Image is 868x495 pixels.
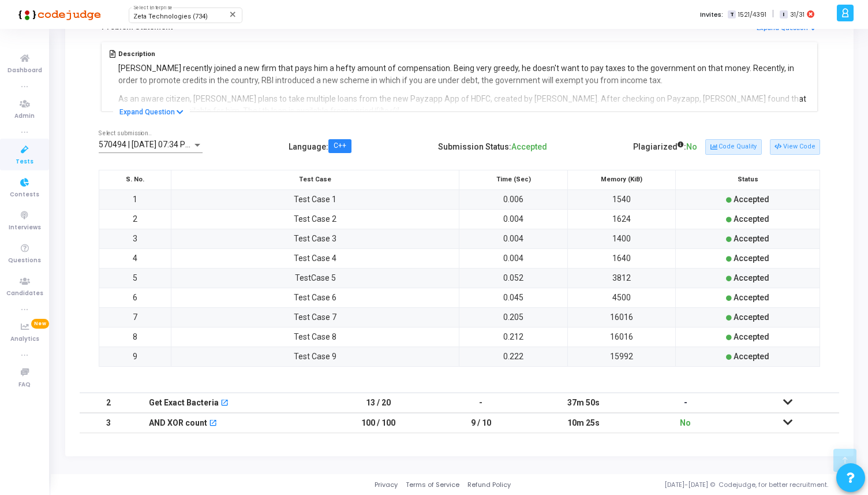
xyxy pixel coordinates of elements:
[171,307,459,327] td: Test Case 7
[567,347,675,366] td: 15992
[209,420,217,428] mat-icon: open_in_new
[99,307,171,327] td: 7
[734,332,769,341] span: Accepted
[438,137,547,157] div: Submission Status:
[406,480,459,490] a: Terms of Service
[686,142,697,151] span: No
[99,229,171,248] td: 3
[118,62,810,87] p: [PERSON_NAME] recently joined a new firm that pays him a hefty amount of compensation. Being very...
[99,268,171,288] td: 5
[10,334,39,344] span: Analytics
[459,307,567,327] td: 0.205
[9,223,41,233] span: Interviews
[459,327,567,347] td: 0.212
[705,139,761,154] button: Code Quality
[567,189,675,209] td: 1540
[567,327,675,347] td: 16016
[375,480,398,490] a: Privacy
[327,393,429,413] td: 13 / 20
[16,157,33,167] span: Tests
[467,480,511,490] a: Refund Policy
[734,293,769,302] span: Accepted
[459,229,567,248] td: 0.004
[734,234,769,243] span: Accepted
[99,288,171,307] td: 6
[14,3,101,26] img: logo
[99,209,171,229] td: 2
[459,268,567,288] td: 0.052
[511,480,854,490] div: [DATE]-[DATE] © Codejudge, for better recruitment.
[99,140,237,149] span: 570494 | [DATE] 07:34 PM IST (Best) P
[99,347,171,366] td: 9
[171,288,459,307] td: Test Case 6
[149,393,219,412] div: Get Exact Bacteria
[567,288,675,307] td: 4500
[734,312,769,322] span: Accepted
[567,170,675,189] th: Memory (KiB)
[459,189,567,209] td: 0.006
[171,347,459,366] td: Test Case 9
[14,111,35,121] span: Admin
[10,190,39,200] span: Contests
[780,10,787,19] span: I
[790,10,805,20] span: 31/31
[118,50,810,58] h5: Description
[633,137,697,157] div: Plagiarized :
[459,209,567,229] td: 0.004
[567,307,675,327] td: 16016
[133,13,208,20] span: Zeta Technologies (734)
[31,319,49,329] span: New
[429,393,532,413] td: -
[220,400,229,408] mat-icon: open_in_new
[770,139,820,154] button: View Code
[567,268,675,288] td: 3812
[171,229,459,248] td: Test Case 3
[229,10,238,19] mat-icon: Clear
[171,209,459,229] td: Test Case 2
[99,248,171,268] td: 4
[459,170,567,189] th: Time (Sec)
[676,170,820,189] th: Status
[429,413,532,433] td: 9 / 10
[8,256,41,266] span: Questions
[532,413,634,433] td: 10m 25s
[149,414,207,433] div: AND XOR count
[459,288,567,307] td: 0.045
[8,66,42,76] span: Dashboard
[734,352,769,361] span: Accepted
[459,248,567,268] td: 0.004
[18,380,31,390] span: FAQ
[532,393,634,413] td: 37m 50s
[171,170,459,189] th: Test Case
[99,170,171,189] th: S. No.
[680,418,691,427] span: No
[734,273,769,282] span: Accepted
[171,327,459,347] td: Test Case 8
[289,137,351,157] div: Language :
[113,106,190,118] button: Expand Question
[700,10,723,20] label: Invites:
[327,413,429,433] td: 100 / 100
[567,209,675,229] td: 1624
[171,248,459,268] td: Test Case 4
[738,10,766,20] span: 1521/4391
[80,413,137,433] td: 3
[459,347,567,366] td: 0.222
[171,268,459,288] td: TestCase 5
[99,327,171,347] td: 8
[684,398,687,407] span: -
[734,254,769,263] span: Accepted
[171,189,459,209] td: Test Case 1
[734,195,769,204] span: Accepted
[567,229,675,248] td: 1400
[728,10,735,19] span: T
[511,142,547,151] span: Accepted
[99,189,171,209] td: 1
[80,393,137,413] td: 2
[772,8,774,20] span: |
[734,214,769,224] span: Accepted
[334,143,346,150] div: C++
[6,289,43,299] span: Candidates
[567,248,675,268] td: 1640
